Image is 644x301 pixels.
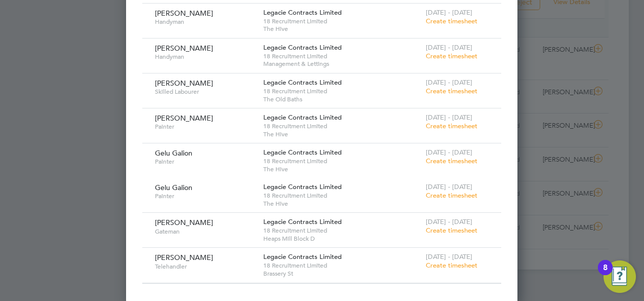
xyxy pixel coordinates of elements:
span: Create timesheet [426,17,477,25]
span: The Hive [263,165,421,173]
span: 18 Recruitment Limited [263,87,421,95]
span: Handyman [155,53,256,61]
span: Legacie Contracts Limited [263,113,342,122]
span: Create timesheet [426,226,477,235]
span: [PERSON_NAME] [155,9,213,18]
span: [DATE] - [DATE] [426,8,472,17]
span: Legacie Contracts Limited [263,148,342,157]
span: Legacie Contracts Limited [263,43,342,52]
span: [DATE] - [DATE] [426,113,472,122]
span: Legacie Contracts Limited [263,8,342,17]
span: [PERSON_NAME] [155,114,213,123]
span: Legacie Contracts Limited [263,78,342,87]
span: [DATE] - [DATE] [426,182,472,191]
span: Painter [155,192,256,200]
span: The Hive [263,25,421,33]
span: 18 Recruitment Limited [263,17,421,25]
span: Telehandler [155,262,256,271]
span: [DATE] - [DATE] [426,217,472,226]
span: Create timesheet [426,191,477,200]
span: Legacie Contracts Limited [263,182,342,191]
span: 18 Recruitment Limited [263,122,421,130]
button: Open Resource Center, 8 new notifications [603,260,636,293]
span: [DATE] - [DATE] [426,148,472,157]
span: Brassery St [263,270,421,278]
span: Legacie Contracts Limited [263,252,342,261]
span: Legacie Contracts Limited [263,217,342,226]
span: [DATE] - [DATE] [426,252,472,261]
span: Gelu Galion [155,148,192,158]
span: 18 Recruitment Limited [263,261,421,270]
span: Skilled Labourer [155,88,256,96]
span: [DATE] - [DATE] [426,43,472,52]
span: Create timesheet [426,261,477,270]
span: 18 Recruitment Limited [263,52,421,60]
span: 18 Recruitment Limited [263,192,421,200]
span: [PERSON_NAME] [155,253,213,262]
span: Painter [155,158,256,166]
span: 18 Recruitment Limited [263,227,421,235]
span: [PERSON_NAME] [155,79,213,88]
span: Gateman [155,228,256,236]
span: The Hive [263,130,421,138]
span: [DATE] - [DATE] [426,78,472,87]
span: 18 Recruitment Limited [263,157,421,165]
span: Create timesheet [426,122,477,130]
span: Management & Lettings [263,60,421,68]
span: Create timesheet [426,87,477,95]
span: [PERSON_NAME] [155,218,213,227]
span: Create timesheet [426,157,477,165]
span: Handyman [155,18,256,26]
div: 8 [603,268,608,281]
span: The Hive [263,200,421,208]
span: Create timesheet [426,52,477,60]
span: [PERSON_NAME] [155,44,213,53]
span: The Old Baths [263,95,421,103]
span: Heaps Mill Block D [263,235,421,243]
span: Gelu Galion [155,183,192,192]
span: Painter [155,123,256,131]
